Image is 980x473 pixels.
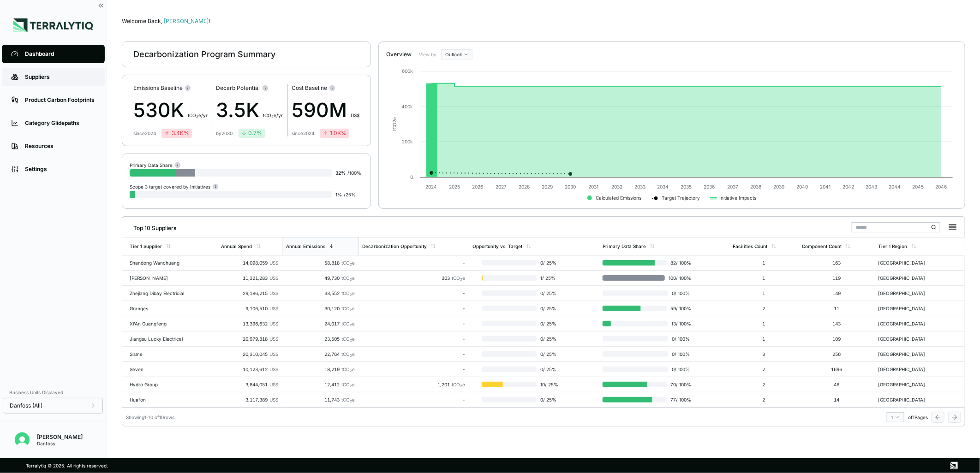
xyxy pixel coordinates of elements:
[286,260,355,266] div: 58,818
[350,399,352,403] sub: 2
[221,367,278,372] div: 10,123,612
[519,184,530,189] text: 2028
[350,308,352,312] sub: 2
[221,397,278,402] div: 3,117,389
[341,382,355,387] span: tCO e
[537,367,561,372] span: 0 / 25 %
[733,397,795,402] div: 2
[878,275,938,281] div: [GEOGRAPHIC_DATA]
[935,184,947,189] text: 2046
[133,130,156,136] div: since 2024
[286,336,355,342] div: 23,505
[341,260,355,266] span: tCO e
[130,351,189,357] div: Sisme
[10,402,42,409] span: Danfoss (All)
[130,306,189,311] div: Granges
[733,321,795,326] div: 1
[130,397,189,402] div: Huafon
[241,130,263,137] div: 0.7 %
[802,336,871,342] div: 109
[733,382,795,387] div: 2
[335,192,342,197] span: 1 %
[130,243,162,249] div: Tier 1 Supplier
[11,429,33,451] button: Open user button
[733,306,795,311] div: 2
[221,275,278,281] div: 11,321,283
[720,195,757,201] text: Initiative Impacts
[221,336,278,342] div: 20,979,818
[472,184,484,189] text: 2026
[733,275,795,281] div: 1
[362,367,465,372] div: -
[341,290,355,296] span: tCO e
[802,397,871,402] div: 14
[668,351,691,357] span: 0 / 100 %
[272,115,274,119] sub: 2
[350,278,352,282] sub: 2
[889,184,901,189] text: 2044
[386,51,412,58] div: Overview
[216,84,283,92] div: Decarb Potential
[362,275,465,281] div: 303
[350,262,352,266] sub: 2
[733,336,795,342] div: 1
[878,336,938,342] div: [GEOGRAPHIC_DATA]
[269,351,278,357] span: US$
[733,351,795,357] div: 3
[496,184,507,189] text: 2027
[263,112,283,118] span: t CO e/yr
[269,367,278,372] span: US$
[362,351,465,357] div: -
[460,278,462,282] sub: 2
[221,260,278,266] div: 14,098,059
[269,290,278,296] span: US$
[866,184,878,189] text: 2043
[25,73,96,81] div: Suppliers
[392,120,397,123] tspan: 2
[221,243,252,249] div: Annual Spend
[362,321,465,326] div: -
[667,260,691,266] span: 82 / 100 %
[130,260,189,266] div: Shandong Wanchuang
[341,351,355,357] span: tCO e
[164,18,210,24] span: [PERSON_NAME]
[286,367,355,372] div: 18,219
[449,184,460,189] text: 2025
[4,387,103,398] div: Business Units Displayed
[130,367,189,372] div: Seven
[350,369,352,373] sub: 2
[802,306,871,311] div: 11
[25,119,96,127] div: Category Glidepaths
[133,84,208,92] div: Emissions Baseline
[130,275,189,281] div: [PERSON_NAME]
[341,397,355,402] span: tCO e
[802,243,842,249] div: Component Count
[802,275,871,281] div: 119
[362,382,465,387] div: 1,201
[269,382,278,387] span: US$
[133,95,208,125] div: 530K
[912,184,924,189] text: 2045
[209,18,210,24] span: !
[665,275,691,281] span: 100 / 100 %
[878,306,938,311] div: [GEOGRAPHIC_DATA]
[460,384,462,388] sub: 2
[350,323,352,327] sub: 2
[410,174,413,180] text: 0
[820,184,831,189] text: 2041
[634,184,645,189] text: 2033
[668,321,691,326] span: 13 / 100 %
[668,367,691,372] span: 0 / 100 %
[37,441,83,446] div: Danfoss
[472,243,522,249] div: Opportunity vs. Target
[402,139,413,144] text: 200k
[269,336,278,342] span: US$
[537,275,561,281] span: 1 / 25 %
[537,290,561,296] span: 0 / 25 %
[668,290,691,296] span: 0 / 100 %
[221,290,278,296] div: 29,186,215
[878,321,938,326] div: [GEOGRAPHIC_DATA]
[611,184,622,189] text: 2032
[216,95,283,125] div: 3.5K
[25,166,96,173] div: Settings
